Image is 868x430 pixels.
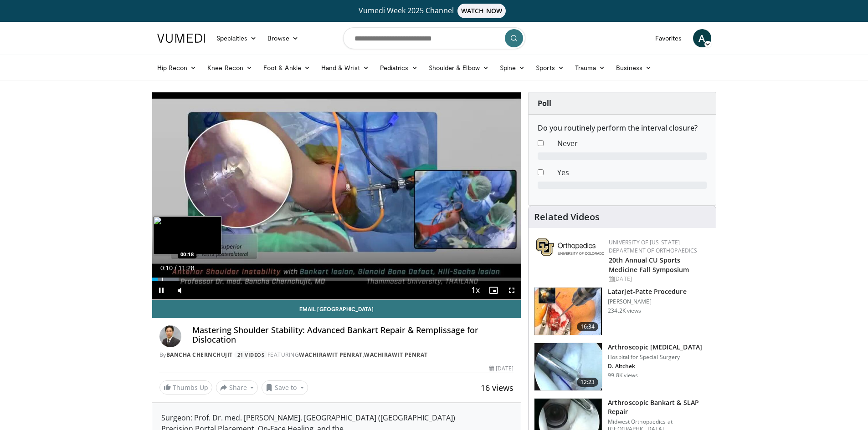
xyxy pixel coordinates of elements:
video-js: Video Player [152,92,521,300]
div: [DATE] [609,275,709,283]
a: 16:34 Latarjet-Patte Procedure [PERSON_NAME] 234.2K views [534,287,710,335]
a: Browse [262,29,304,47]
a: Hand & Wrist [316,59,375,77]
div: By FEATURING , [159,351,514,359]
a: University of [US_STATE] Department of Orthopaedics [609,238,697,254]
div: Progress Bar [152,278,521,281]
img: VuMedi Logo [157,34,205,43]
img: 10039_3.png.150x105_q85_crop-smart_upscale.jpg [534,343,602,390]
a: Trauma [570,59,611,77]
a: Email [GEOGRAPHIC_DATA] [152,300,521,318]
h3: Arthroscopic [MEDICAL_DATA] [608,343,702,352]
button: Save to [262,380,308,395]
a: Business [611,59,657,77]
span: 16:34 [577,322,599,331]
a: Pediatrics [375,59,423,77]
img: 355603a8-37da-49b6-856f-e00d7e9307d3.png.150x105_q85_autocrop_double_scale_upscale_version-0.2.png [536,238,604,256]
span: WATCH NOW [457,4,506,18]
a: 12:23 Arthroscopic [MEDICAL_DATA] Hospital for Special Surgery D. Altchek 99.8K views [534,343,710,391]
img: 617583_3.png.150x105_q85_crop-smart_upscale.jpg [534,288,602,335]
button: Pause [152,281,170,299]
p: 99.8K views [608,372,638,379]
button: Mute [170,281,189,299]
a: Sports [530,59,570,77]
a: A [693,29,711,47]
a: Specialties [211,29,262,47]
p: Hospital for Special Surgery [608,354,702,361]
button: Fullscreen [503,281,521,299]
div: [DATE] [489,364,514,373]
a: Spine [494,59,530,77]
input: Search topics, interventions [343,27,525,49]
a: 20th Annual CU Sports Medicine Fall Symposium [609,256,689,274]
strong: Poll [538,98,551,108]
span: 11:28 [178,264,194,272]
h6: Do you routinely perform the interval closure? [538,124,707,132]
a: Hip Recon [152,59,202,77]
span: 16 views [481,382,514,393]
h3: Arthroscopic Bankart & SLAP Repair [608,398,710,416]
p: D. Altchek [608,363,702,370]
a: Vumedi Week 2025 ChannelWATCH NOW [159,4,710,18]
button: Enable picture-in-picture mode [484,281,503,299]
img: image.jpeg [153,216,221,254]
a: Thumbs Up [159,380,212,395]
a: Foot & Ankle [258,59,316,77]
a: Wachirawit Penrat [364,351,428,359]
button: Share [216,380,258,395]
button: Playback Rate [466,281,484,299]
h4: Mastering Shoulder Stability: Advanced Bankart Repair & Remplissage for Dislocation [192,325,514,345]
h3: Latarjet-Patte Procedure [608,287,686,296]
span: / [175,264,177,272]
span: 0:10 [160,264,173,272]
a: Knee Recon [202,59,258,77]
h4: Related Videos [534,212,600,223]
p: 234.2K views [608,307,641,314]
dd: Never [550,138,714,149]
a: Wachirawit Penrat [299,351,363,359]
a: Favorites [650,29,688,47]
a: 21 Videos [234,351,267,359]
a: Shoulder & Elbow [423,59,494,77]
p: [PERSON_NAME] [608,298,686,305]
img: Avatar [159,325,181,347]
a: Bancha Chernchujit [166,351,233,359]
dd: Yes [550,167,714,178]
span: 12:23 [577,378,599,387]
